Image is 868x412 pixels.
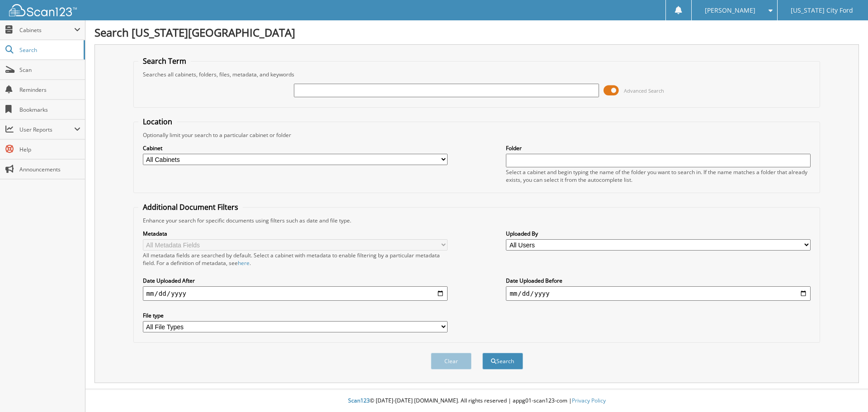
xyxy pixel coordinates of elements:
legend: Search Term [138,56,191,66]
label: Metadata [143,230,448,237]
label: Cabinet [143,144,448,152]
span: Advanced Search [624,87,664,94]
div: © [DATE]-[DATE] [DOMAIN_NAME]. All rights reserved | appg01-scan123-com | [85,390,868,412]
input: end [506,286,811,301]
span: Search [19,46,79,54]
label: Folder [506,144,811,152]
label: Date Uploaded After [143,277,448,284]
div: Select a cabinet and begin typing the name of the folder you want to search in. If the name match... [506,168,811,184]
span: User Reports [19,126,74,133]
label: Uploaded By [506,230,811,237]
a: Privacy Policy [572,397,606,404]
a: here [238,259,250,267]
span: Reminders [19,86,80,94]
div: All metadata fields are searched by default. Select a cabinet with metadata to enable filtering b... [143,251,448,267]
span: Scan123 [348,397,370,404]
input: start [143,286,448,301]
legend: Location [138,117,177,127]
span: Cabinets [19,26,74,34]
span: Bookmarks [19,106,80,114]
img: scan123-logo-white.svg [9,4,77,16]
span: Scan [19,66,80,74]
button: Clear [431,353,472,369]
label: File type [143,312,448,319]
div: Searches all cabinets, folders, files, metadata, and keywords [138,71,816,78]
div: Enhance your search for specific documents using filters such as date and file type. [138,217,816,224]
div: Optionally limit your search to a particular cabinet or folder [138,131,816,139]
label: Date Uploaded Before [506,277,811,284]
button: Search [482,353,523,369]
span: [US_STATE] City Ford [791,8,853,13]
span: [PERSON_NAME] [705,8,755,13]
span: Help [19,146,80,153]
h1: Search [US_STATE][GEOGRAPHIC_DATA] [94,25,859,40]
legend: Additional Document Filters [138,202,243,212]
span: Announcements [19,166,80,173]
